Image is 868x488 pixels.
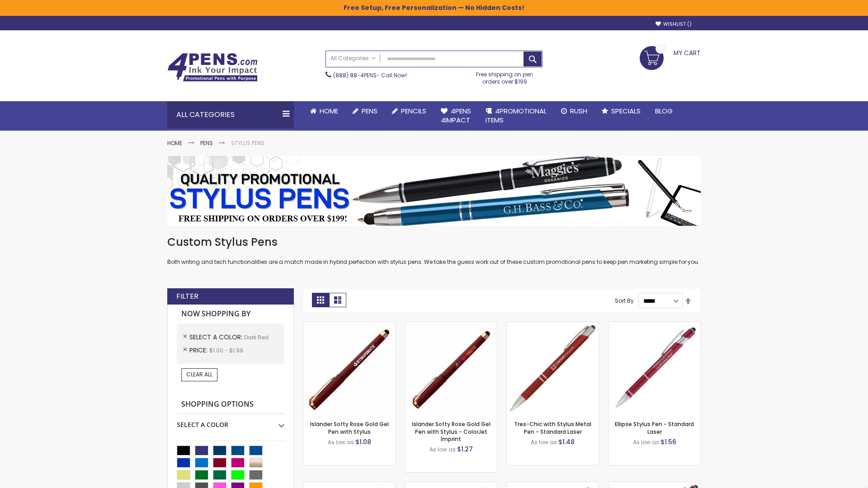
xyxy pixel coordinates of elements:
[486,106,547,125] span: 4PROMOTIONAL ITEMS
[312,293,329,307] strong: Grid
[181,368,217,381] a: Clear All
[401,106,426,116] span: Pencils
[531,438,557,446] span: As low as
[310,420,389,435] a: Islander Softy Rose Gold Gel Pen with Stylus
[615,297,634,305] label: Sort By
[648,101,680,121] a: Blog
[333,71,377,79] a: (888) 88-4PENS
[186,371,212,378] span: Clear All
[231,139,264,147] strong: Stylus Pens
[326,51,380,66] a: All Categories
[177,395,284,414] strong: Shopping Options
[633,438,659,446] span: As low as
[167,235,701,266] div: Both writing and tech functionalities are a match made in hybrid perfection with stylus pens. We ...
[507,322,599,414] img: Tres-Chic with Stylus Metal Pen - Standard Laser-Dark Red
[209,347,243,354] span: $1.00 - $1.99
[554,101,594,121] a: Rush
[405,322,497,329] a: Islander Softy Rose Gold Gel Pen with Stylus - ColorJet Imprint-Dark Red
[167,139,182,147] a: Home
[328,438,354,446] span: As low as
[656,21,692,28] a: Wishlist
[457,445,473,454] span: $1.27
[570,106,587,116] span: Rush
[412,420,491,442] a: Islander Softy Rose Gold Gel Pen with Stylus - ColorJet Imprint
[467,67,543,85] div: Free shipping on pen orders over $199
[434,101,478,131] a: 4Pens4impact
[200,139,213,147] a: Pens
[611,106,641,116] span: Specials
[333,71,407,79] span: - Call Now!
[345,101,385,121] a: Pens
[385,101,434,121] a: Pencils
[303,322,395,414] img: Islander Softy Rose Gold Gel Pen with Stylus-Dark Red
[167,101,294,128] div: All Categories
[330,55,376,62] span: All Categories
[303,101,345,121] a: Home
[615,420,694,435] a: Ellipse Stylus Pen - Standard Laser
[405,322,497,414] img: Islander Softy Rose Gold Gel Pen with Stylus - ColorJet Imprint-Dark Red
[660,437,676,446] span: $1.56
[167,53,258,82] img: 4Pens Custom Pens and Promotional Products
[429,446,456,453] span: As low as
[167,156,701,226] img: Stylus Pens
[609,322,700,414] img: Ellipse Stylus Pen - Standard Laser-Dark Red
[303,322,395,329] a: Islander Softy Rose Gold Gel Pen with Stylus-Dark Red
[478,101,554,131] a: 4PROMOTIONALITEMS
[514,420,591,435] a: Tres-Chic with Stylus Metal Pen - Standard Laser
[176,291,198,301] strong: Filter
[320,106,338,116] span: Home
[167,235,701,249] h1: Custom Stylus Pens
[177,414,284,429] div: Select A Color
[655,106,673,116] span: Blog
[594,101,648,121] a: Specials
[189,346,209,355] span: Price
[558,437,575,446] span: $1.48
[189,333,244,342] span: Select A Color
[609,322,700,329] a: Ellipse Stylus Pen - Standard Laser-Dark Red
[355,437,371,446] span: $1.08
[507,322,599,329] a: Tres-Chic with Stylus Metal Pen - Standard Laser-Dark Red
[441,106,471,125] span: 4Pens 4impact
[244,333,269,341] span: Dark Red
[362,106,377,116] span: Pens
[177,305,284,324] strong: Now Shopping by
